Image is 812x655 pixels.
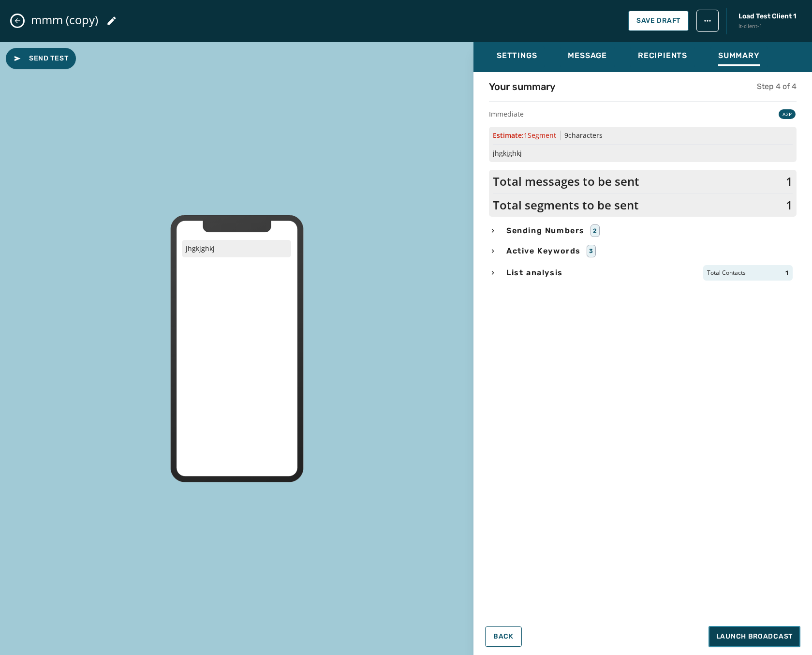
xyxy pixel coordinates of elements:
div: 3 [587,245,596,257]
span: Immediate [489,109,524,119]
h4: Your summary [489,80,555,93]
span: Sending Numbers [504,225,587,237]
span: Total Contacts [707,269,746,277]
span: 9 characters [564,131,603,140]
span: 1 [786,174,793,189]
span: Total segments to be sent [493,197,639,213]
div: 2 [591,224,600,237]
span: 1 [785,269,789,277]
span: 1 Segment [524,131,556,140]
span: Load Test Client 1 [738,12,797,21]
span: Summary [718,51,760,60]
span: List analysis [504,267,565,279]
span: Back [493,633,514,640]
span: Total messages to be sent [493,174,639,189]
span: Send Test [14,54,68,63]
span: Launch Broadcast [716,632,793,641]
span: jhgkjghkj [493,149,793,158]
button: broadcast action menu [696,10,719,32]
span: mmm (copy) [31,12,98,28]
span: Recipients [638,51,687,60]
span: Estimate: [493,131,556,140]
span: 1 [786,197,793,213]
div: A2P [779,109,796,119]
span: Settings [497,51,537,60]
h5: Step 4 of 4 [757,81,797,92]
span: lt-client-1 [738,22,797,30]
p: jhgkjghkj [182,240,291,257]
span: Message [568,51,607,60]
span: Save Draft [636,17,680,25]
span: Active Keywords [504,245,583,257]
